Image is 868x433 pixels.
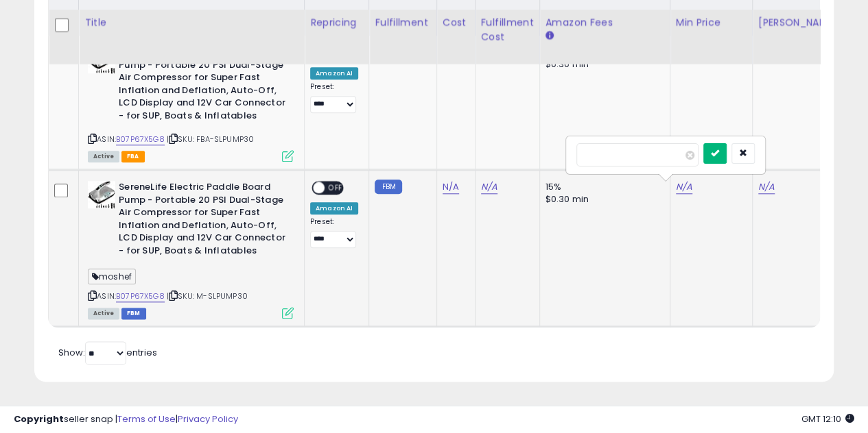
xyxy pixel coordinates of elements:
[310,202,358,214] div: Amazon AI
[546,181,659,193] div: 15%
[58,346,157,359] span: Show: entries
[546,16,664,30] div: Amazon Fees
[676,180,692,194] a: N/A
[310,82,358,113] div: Preset:
[14,412,64,425] strong: Copyright
[88,151,119,162] span: All listings currently available for purchase on Amazon
[116,290,165,302] a: B07P67X5G8
[14,413,238,426] div: seller snap | |
[119,46,285,125] b: SereneLife Electric Paddle Board Pump - Portable 20 PSI Dual-Stage Air Compressor for Super Fast ...
[546,193,659,206] div: $0.30 min
[88,269,136,284] span: moshef
[121,308,146,319] span: FBM
[119,181,285,260] b: SereneLife Electric Paddle Board Pump - Portable 20 PSI Dual-Stage Air Compressor for Super Fast ...
[546,58,659,71] div: $0.30 min
[375,180,401,194] small: FBM
[167,134,254,145] span: | SKU: FBA-SLPUMP30
[375,16,430,30] div: Fulfillment
[167,290,248,301] span: | SKU: M-SLPUMP30
[758,16,840,30] div: [PERSON_NAME]
[546,30,554,42] small: Amazon Fees.
[310,217,358,248] div: Preset:
[116,134,165,145] a: B07P67X5G8
[443,16,469,30] div: Cost
[481,16,534,45] div: Fulfillment Cost
[84,16,298,30] div: Title
[481,180,497,194] a: N/A
[758,180,775,194] a: N/A
[121,151,145,162] span: FBA
[443,180,459,194] a: N/A
[178,412,238,425] a: Privacy Policy
[325,182,347,194] span: OFF
[88,46,294,160] div: ASIN:
[310,67,358,79] div: Amazon AI
[88,181,115,208] img: 41GBF7tkqyL._SL40_.jpg
[676,16,747,30] div: Min Price
[310,16,363,30] div: Repricing
[801,412,854,425] span: 2025-09-17 12:10 GMT
[88,181,294,317] div: ASIN:
[88,308,119,319] span: All listings currently available for purchase on Amazon
[117,412,176,425] a: Terms of Use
